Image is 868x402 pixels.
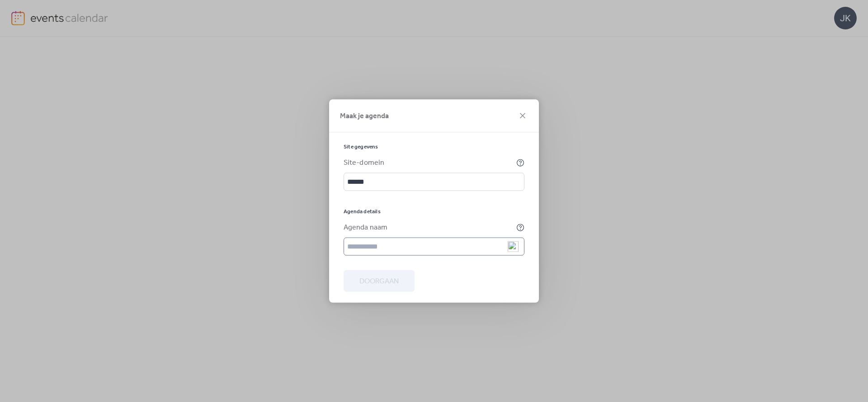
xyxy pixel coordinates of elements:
div: Site-domein [344,158,514,168]
span: Agenda details [344,208,381,215]
span: Site gegevens [344,144,378,151]
div: Agenda naam [344,222,514,233]
span: Maak je agenda [340,111,389,122]
img: npw-badge-icon-locked.svg [508,241,519,252]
